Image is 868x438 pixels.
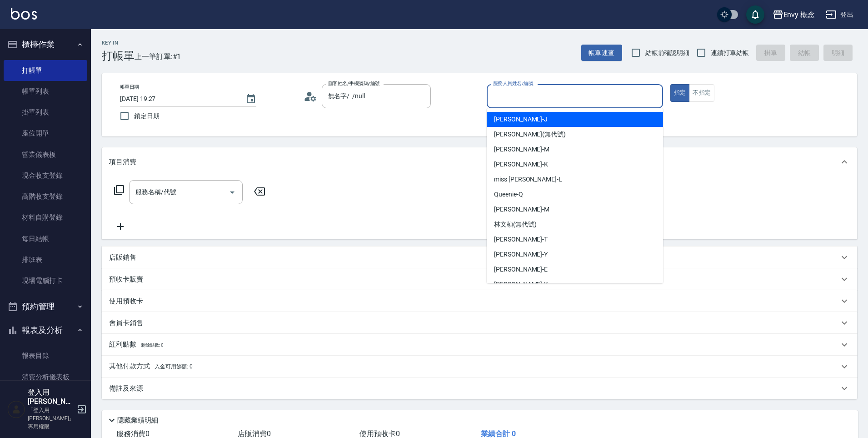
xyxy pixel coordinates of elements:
[225,185,239,200] button: Open
[102,147,857,176] div: 項目消費
[494,265,548,274] span: [PERSON_NAME] -E
[102,247,857,268] div: 店販銷售
[4,318,87,342] button: 報表及分析
[4,295,87,318] button: 預約管理
[494,130,566,139] span: [PERSON_NAME] (無代號)
[645,48,690,58] span: 結帳前確認明細
[102,334,857,356] div: 紅利點數剩餘點數: 0
[494,235,548,244] span: [PERSON_NAME] -T
[493,80,533,87] label: 服務人員姓名/編號
[494,250,548,259] span: [PERSON_NAME] -Y
[783,9,815,20] div: Envy 概念
[689,84,714,102] button: 不指定
[4,367,87,388] a: 消費分析儀表板
[4,207,87,228] a: 材料自購登錄
[494,190,523,199] span: Queenie -Q
[102,40,135,46] h2: Key In
[822,6,857,23] button: 登出
[240,88,262,110] button: Choose date, selected date is 2025-08-15
[109,157,136,167] p: 項目消費
[102,378,857,399] div: 備註及來源
[102,268,857,290] div: 預收卡販賣
[116,429,150,438] span: 服務消費 0
[4,144,87,165] a: 營業儀表板
[4,228,87,249] a: 每日結帳
[109,253,136,262] p: 店販銷售
[494,205,549,214] span: [PERSON_NAME] -M
[4,81,87,102] a: 帳單列表
[117,416,158,425] p: 隱藏業績明細
[238,429,271,438] span: 店販消費 0
[4,270,87,291] a: 現場電腦打卡
[109,384,143,393] p: 備註及來源
[494,145,549,154] span: [PERSON_NAME] -M
[109,362,193,372] p: 其他付款方式
[102,50,135,62] h3: 打帳單
[7,400,25,418] img: Person
[481,429,516,438] span: 業績合計 0
[670,84,690,102] button: 指定
[155,363,193,370] span: 入金可用餘額: 0
[28,388,74,406] h5: 登入用[PERSON_NAME]
[4,249,87,270] a: 排班表
[769,5,819,24] button: Envy 概念
[328,80,380,87] label: 顧客姓名/手機號碼/編號
[4,186,87,207] a: 高階收支登錄
[120,91,236,106] input: YYYY/MM/DD hh:mm
[4,33,87,56] button: 櫃檯作業
[102,312,857,334] div: 會員卡銷售
[4,165,87,186] a: 現金收支登錄
[109,318,143,328] p: 會員卡銷售
[494,175,562,184] span: miss [PERSON_NAME] -L
[11,8,37,20] img: Logo
[494,280,548,289] span: [PERSON_NAME] -K
[135,51,181,62] span: 上一筆訂單:#1
[746,5,764,24] button: save
[102,356,857,378] div: 其他付款方式入金可用餘額: 0
[4,345,87,366] a: 報表目錄
[581,45,622,61] button: 帳單速查
[109,297,143,306] p: 使用預收卡
[4,60,87,81] a: 打帳單
[134,111,160,121] span: 鎖定日期
[4,102,87,123] a: 掛單列表
[494,220,537,229] span: 林文楨 (無代號)
[120,84,139,91] label: 帳單日期
[4,123,87,144] a: 座位開單
[711,48,749,58] span: 連續打單結帳
[109,340,163,350] p: 紅利點數
[102,290,857,312] div: 使用預收卡
[494,160,548,169] span: [PERSON_NAME] -K
[494,115,548,124] span: [PERSON_NAME] -J
[141,342,164,347] span: 剩餘點數: 0
[28,406,74,431] p: 「登入用[PERSON_NAME]」專用權限
[359,429,400,438] span: 使用預收卡 0
[109,275,143,284] p: 預收卡販賣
